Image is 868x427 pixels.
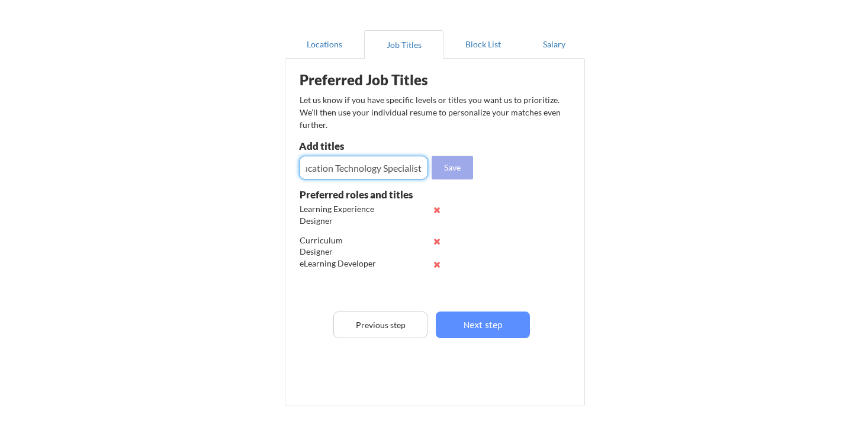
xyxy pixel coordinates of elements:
[300,235,377,258] div: Curriculum Designer
[364,30,443,59] button: Job Titles
[432,156,473,179] button: Save
[436,312,530,338] button: Next step
[299,141,425,151] div: Add titles
[300,94,562,131] div: Let us know if you have specific levels or titles you want us to prioritize. We’ll then use your ...
[299,156,428,179] input: E.g. Senior Product Manager
[285,30,364,59] button: Locations
[443,30,523,59] button: Block List
[333,312,427,338] button: Previous step
[300,190,427,200] div: Preferred roles and titles
[300,258,377,269] div: eLearning Developer
[300,203,377,226] div: Learning Experience Designer
[523,30,585,59] button: Salary
[300,73,449,87] div: Preferred Job Titles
